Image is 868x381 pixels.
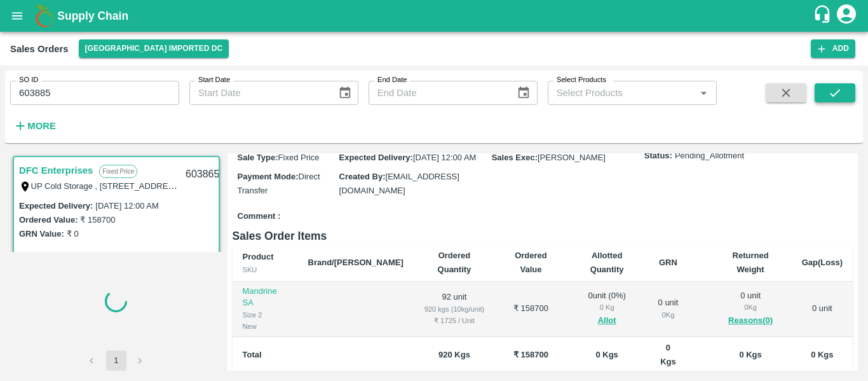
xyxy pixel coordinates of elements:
[733,251,769,274] b: Returned Weight
[339,172,386,181] label: Created By :
[238,211,281,223] label: Comment :
[243,321,288,332] div: New
[675,150,744,162] span: Pending_Allotment
[308,258,403,267] b: Brand/[PERSON_NAME]
[27,121,56,131] strong: More
[414,282,495,337] td: 92 unit
[424,303,485,315] div: 920 kgs (10kg/unit)
[57,10,128,22] b: Supply Chain
[515,251,547,274] b: Ordered Value
[80,215,115,225] label: ₹ 158700
[10,81,179,105] input: Enter SO ID
[31,181,182,191] label: UP Cold Storage , [STREET_ADDRESS]
[99,165,137,178] p: Fixed Price
[57,7,813,25] a: Supply Chain
[512,81,536,105] button: Choose date
[243,252,274,261] b: Product
[577,301,637,313] div: 0 Kg
[238,172,299,181] label: Payment Mode :
[243,309,288,321] div: Size 2
[590,251,624,274] b: Allotted Quantity
[80,350,153,371] nav: pagination navigation
[552,85,692,101] input: Select Products
[513,350,548,359] b: ₹ 158700
[720,314,782,328] button: Reasons(0)
[32,3,57,29] img: logo
[659,258,677,267] b: GRN
[238,172,320,195] span: Direct Transfer
[243,286,288,309] p: Mandrine SA
[720,301,782,313] div: 0 Kg
[19,162,93,179] a: DFC Enterprises
[813,4,835,27] div: customer-support
[811,39,855,58] button: Add
[333,81,357,105] button: Choose date
[660,343,676,366] b: 0 Kgs
[238,153,278,162] label: Sale Type :
[413,153,476,162] span: [DATE] 12:00 AM
[835,3,858,29] div: account of current user
[339,172,459,195] span: [EMAIL_ADDRESS][DOMAIN_NAME]
[424,315,485,326] div: ₹ 1725 / Unit
[67,229,79,239] label: ₹ 0
[792,282,853,337] td: 0 unit
[233,227,853,245] h6: Sales Order Items
[19,75,38,85] label: SO ID
[19,215,78,225] label: Ordered Value:
[739,350,761,359] b: 0 Kgs
[377,75,407,85] label: End Date
[243,264,288,275] div: SKU
[369,81,507,105] input: End Date
[79,39,229,58] button: Select DC
[720,290,782,328] div: 0 unit
[3,1,32,31] button: open drawer
[811,350,833,359] b: 0 Kgs
[106,350,126,371] button: page 1
[657,297,679,321] div: 0 unit
[495,282,567,337] td: ₹ 158700
[178,160,227,190] div: 603865
[95,201,158,211] label: [DATE] 12:00 AM
[644,150,672,162] label: Status:
[189,81,328,105] input: Start Date
[10,115,59,137] button: More
[198,75,230,85] label: Start Date
[438,251,471,274] b: Ordered Quantity
[278,153,320,162] span: Fixed Price
[10,41,69,57] div: Sales Orders
[19,201,93,211] label: Expected Delivery :
[492,153,538,162] label: Sales Exec :
[243,350,262,359] b: Total
[538,153,606,162] span: [PERSON_NAME]
[19,229,64,239] label: GRN Value:
[802,258,843,267] b: Gap(Loss)
[598,314,616,328] button: Allot
[557,75,606,85] label: Select Products
[657,309,679,321] div: 0 Kg
[339,153,413,162] label: Expected Delivery :
[595,350,618,359] b: 0 Kgs
[577,290,637,328] div: 0 unit ( 0 %)
[695,85,712,101] button: Open
[438,350,470,359] b: 920 Kgs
